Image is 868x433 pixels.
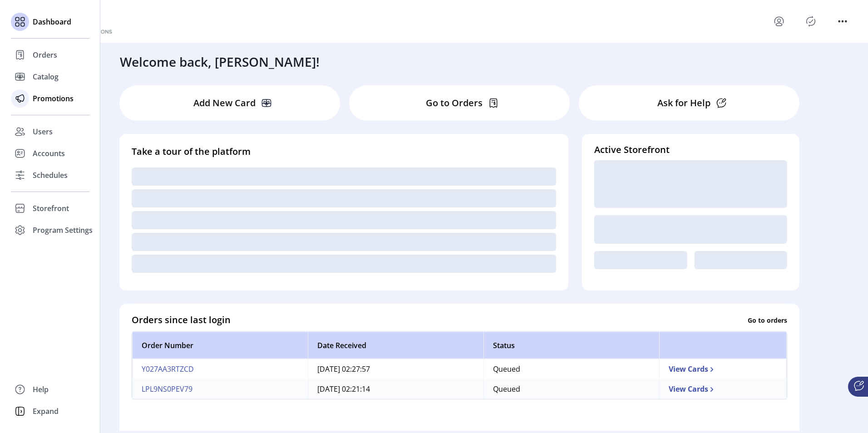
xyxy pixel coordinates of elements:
[483,332,659,359] th: Status
[659,379,787,399] td: View Cards
[772,14,786,29] button: menu
[33,49,57,60] span: Orders
[748,315,787,325] p: Go to orders
[426,96,483,110] p: Go to Orders
[132,359,308,379] td: Y027AA3RTZCD
[33,203,69,214] span: Storefront
[33,406,59,417] span: Expand
[33,16,71,27] span: Dashboard
[835,14,850,29] button: menu
[120,52,320,71] h3: Welcome back, [PERSON_NAME]!
[308,379,483,399] td: [DATE] 02:21:14
[659,359,787,379] td: View Cards
[804,14,818,29] button: Publisher Panel
[483,359,659,379] td: Queued
[33,148,65,159] span: Accounts
[33,93,74,104] span: Promotions
[33,225,93,236] span: Program Settings
[33,170,68,181] span: Schedules
[193,96,256,110] p: Add New Card
[483,379,659,399] td: Queued
[657,96,710,110] p: Ask for Help
[33,384,49,395] span: Help
[33,126,53,137] span: Users
[132,332,308,359] th: Order Number
[308,332,483,359] th: Date Received
[308,359,483,379] td: [DATE] 02:27:57
[132,379,308,399] td: LPL9NS0PEV79
[33,71,59,82] span: Catalog
[594,143,787,157] h4: Active Storefront
[132,313,231,327] h4: Orders since last login
[132,145,556,158] h4: Take a tour of the platform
